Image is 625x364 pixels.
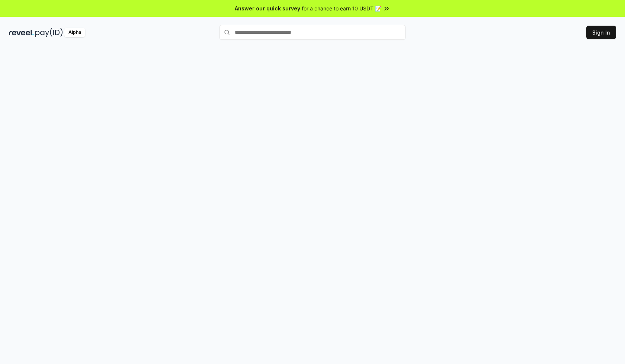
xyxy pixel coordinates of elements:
[35,28,63,37] img: pay_id
[64,28,85,37] div: Alpha
[235,4,300,12] span: Answer our quick survey
[586,26,616,39] button: Sign In
[9,28,34,37] img: reveel_dark
[302,4,381,12] span: for a chance to earn 10 USDT 📝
